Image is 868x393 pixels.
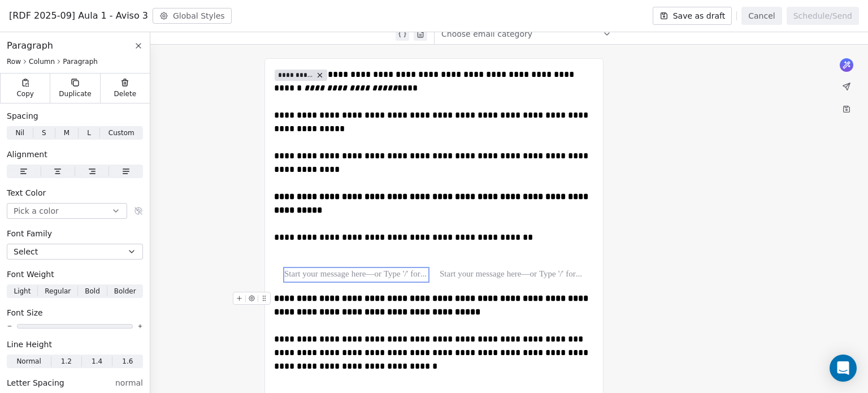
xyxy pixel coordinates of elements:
span: Bolder [114,286,136,296]
button: Cancel [741,7,782,25]
span: Column [29,57,55,66]
button: Pick a color [7,203,127,219]
span: Font Weight [7,269,54,280]
span: Regular [45,286,71,296]
span: normal [115,377,143,388]
span: Custom [108,128,134,138]
span: 1.6 [122,356,133,366]
span: Letter Spacing [7,377,64,388]
span: Choose email category [441,28,532,40]
span: 1.4 [92,356,102,366]
span: Spacing [7,110,38,122]
div: Open Intercom Messenger [830,355,857,382]
span: S [42,128,46,138]
span: Copy [16,89,34,98]
button: Save as draft [653,7,732,25]
span: Paragraph [63,57,98,66]
span: Bold [85,286,100,296]
span: Paragraph [7,39,53,53]
span: Row [7,57,21,66]
button: Schedule/Send [787,7,859,25]
span: Line Height [7,339,52,350]
span: Delete [114,89,137,98]
span: Text Color [7,187,46,198]
span: Alignment [7,149,47,160]
span: M [64,128,70,138]
span: Duplicate [59,89,91,98]
span: Font Size [7,307,43,318]
span: [RDF 2025-09] Aula 1 - Aviso 3 [9,9,148,23]
span: Select [14,246,38,257]
span: Normal [16,356,41,366]
button: Global Styles [153,8,232,24]
span: Font Family [7,228,52,239]
span: L [87,128,91,138]
span: Light [14,286,31,296]
span: 1.2 [61,356,72,366]
span: Nil [15,128,24,138]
